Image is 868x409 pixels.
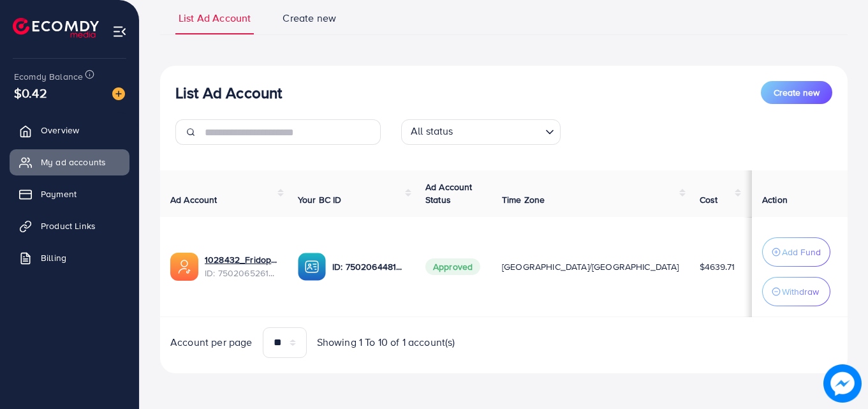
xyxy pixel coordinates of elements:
span: Create new [283,11,336,26]
span: Approved [425,258,480,275]
img: logo [13,18,99,38]
a: My ad accounts [10,149,129,175]
p: Add Fund [782,244,821,260]
span: All status [408,121,456,142]
h3: List Ad Account [175,84,282,102]
span: List Ad Account [179,11,251,26]
span: Cost [700,193,718,206]
span: Account per page [170,335,253,350]
div: <span class='underline'>1028432_Fridopk_1746710685981</span></br>7502065261961756689 [205,253,277,279]
a: 1028432_Fridopk_1746710685981 [205,253,277,266]
span: Showing 1 To 10 of 1 account(s) [317,335,455,350]
img: menu [112,24,127,39]
span: My ad accounts [41,156,106,168]
a: Billing [10,245,129,271]
input: Search for option [457,122,540,142]
span: Your BC ID [298,193,342,206]
span: Payment [41,188,77,200]
span: $4639.71 [700,260,735,273]
p: ID: 7502064481338408978 [332,259,405,274]
span: Ecomdy Balance [14,70,83,83]
img: ic-ba-acc.ded83a64.svg [298,253,326,281]
span: Ad Account Status [425,181,473,206]
img: image [112,87,125,100]
p: Withdraw [782,284,819,299]
img: ic-ads-acc.e4c84228.svg [170,253,198,281]
img: image [823,364,862,403]
span: Overview [41,124,79,137]
span: Ad Account [170,193,217,206]
span: Time Zone [502,193,545,206]
span: Create new [774,86,820,99]
a: Product Links [10,213,129,239]
a: Overview [10,117,129,143]
button: Add Fund [762,237,830,267]
span: Action [762,193,788,206]
button: Withdraw [762,277,830,306]
a: Payment [10,181,129,207]
span: $0.42 [14,84,47,102]
span: [GEOGRAPHIC_DATA]/[GEOGRAPHIC_DATA] [502,260,679,273]
span: Product Links [41,219,96,232]
div: Search for option [401,119,561,145]
span: ID: 7502065261961756689 [205,267,277,279]
span: Billing [41,251,66,264]
button: Create new [761,81,832,104]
